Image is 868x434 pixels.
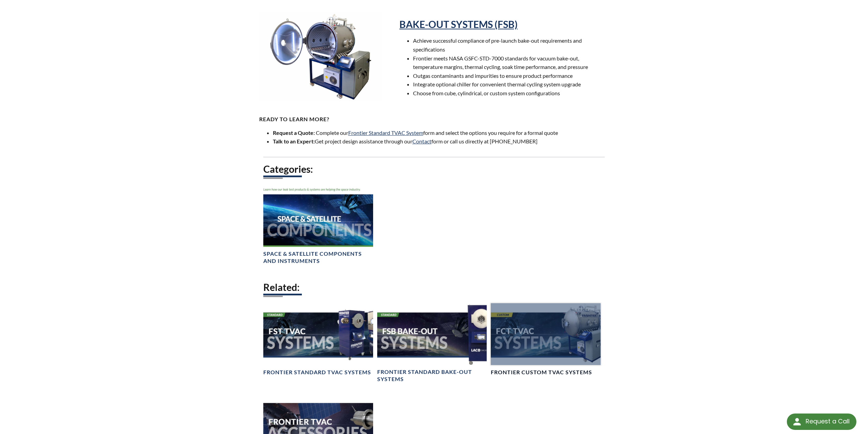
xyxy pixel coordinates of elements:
[491,303,601,376] a: FCT TVAC Systems headerFrontier Custom TVAC Systems
[413,36,609,54] li: Achieve successful compliance of pre-launch bake-out requirements and specifications
[315,138,412,144] span: Get project design assistance through our
[413,54,609,71] li: Frontier meets NASA GSFC-STD-7000 standards for vacuum bake-out, temperature margins, thermal cyc...
[263,163,605,176] h2: Categories:
[431,138,538,144] span: form or call us directly at [PHONE_NUMBER]
[377,368,487,383] h4: Frontier Standard Bake-Out Systems
[412,138,431,144] a: Contact
[413,89,609,98] li: Choose from cube, cylindrical, or custom system configurations
[263,369,371,376] h4: Frontier Standard TVAC Systems
[263,185,373,265] a: Space & Satellite bannerSpace & Satellite Components and Instruments
[491,369,592,376] h4: Frontier Custom TVAC Systems
[806,414,850,429] div: Request a Call
[273,138,315,144] strong: Talk to an Expert:
[377,303,487,383] a: FSB Bake-Out Systems headerFrontier Standard Bake-Out Systems
[787,414,856,430] div: Request a Call
[263,303,373,376] a: FST TVAC Systems headerFrontier Standard TVAC Systems
[273,129,315,136] strong: Request a Quote:
[259,5,382,108] img: 1P33891-P-I9.jpg
[413,80,609,89] li: Integrate optional chiller for convenient thermal cycling system upgrade
[348,129,423,136] a: Frontier Standard TVAC System
[263,250,373,265] h4: Space & Satellite Components and Instruments
[413,71,609,80] li: Outgas contaminants and impurities to ensure product performance
[273,128,609,137] li: Complete our form and select the options you require for a formal quote
[792,416,803,427] img: round button
[259,116,329,122] strong: Ready to learn more?
[399,18,518,30] a: BAKE-OUT SYSTEMS (FSB)
[263,281,605,294] h2: Related:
